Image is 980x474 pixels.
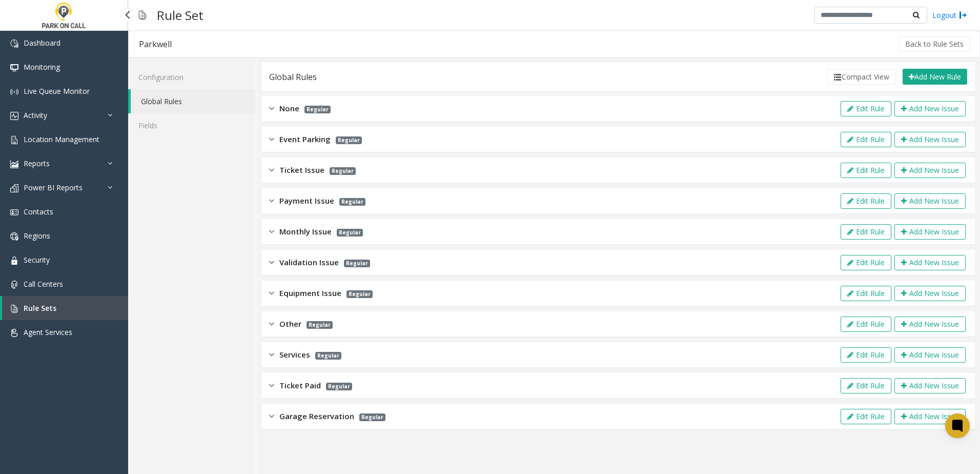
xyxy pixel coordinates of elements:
span: Garage Reservation [279,410,354,422]
div: Parkwell [139,37,172,51]
img: 'icon' [10,184,18,192]
span: Ticket Paid [279,380,321,391]
img: closed [269,349,274,361]
button: Add New Issue [894,409,966,424]
img: 'icon' [10,112,18,120]
span: Validation Issue [279,256,339,268]
button: Add New Issue [894,224,966,240]
button: Edit Rule [841,193,891,209]
button: Edit Rule [841,378,891,393]
img: 'icon' [10,329,18,337]
button: Add New Issue [894,286,966,301]
span: Regular [307,321,333,329]
span: Activity [24,110,47,120]
img: closed [269,133,274,145]
button: Edit Rule [841,347,891,363]
span: Equipment Issue [279,287,341,299]
img: closed [269,226,274,238]
span: Services [279,349,310,361]
button: Edit Rule [841,163,891,178]
span: Agent Services [24,327,72,337]
span: Regular [315,352,341,360]
button: Edit Rule [841,132,891,147]
span: Ticket Issue [279,164,324,176]
span: Regular [326,383,352,390]
button: Edit Rule [841,317,891,332]
img: closed [269,195,274,207]
button: Add New Issue [894,132,966,147]
img: logout [959,10,967,21]
a: Logout [932,10,967,21]
span: Security [24,255,50,265]
img: closed [269,164,274,176]
img: 'icon' [10,88,18,96]
span: Location Management [24,134,99,144]
a: Global Rules [131,89,256,113]
span: Regular [344,260,370,267]
span: Regions [24,231,50,241]
img: 'icon' [10,208,18,216]
img: closed [269,318,274,330]
button: Edit Rule [841,101,891,116]
a: Rule Sets [2,296,128,320]
div: Global Rules [269,70,317,84]
span: Power BI Reports [24,183,83,192]
span: Monthly Issue [279,226,332,238]
button: Edit Rule [841,255,891,270]
span: Reports [24,159,50,168]
img: closed [269,287,274,299]
span: None [279,103,299,114]
img: 'icon' [10,232,18,241]
button: Add New Issue [894,255,966,270]
img: closed [269,103,274,114]
span: Regular [339,198,365,206]
img: 'icon' [10,281,18,289]
button: Add New Issue [894,347,966,363]
img: 'icon' [10,160,18,168]
span: Payment Issue [279,195,334,207]
img: 'icon' [10,64,18,72]
img: 'icon' [10,256,18,265]
span: Contacts [24,207,53,216]
button: Compact View [827,69,896,85]
img: 'icon' [10,305,18,313]
span: Regular [336,136,362,144]
span: Rule Sets [24,303,56,313]
img: closed [269,410,274,422]
span: Regular [346,290,373,298]
span: Call Centers [24,279,63,289]
span: Dashboard [24,38,60,48]
a: Fields [128,113,256,137]
span: Event Parking [279,133,331,145]
span: Regular [304,106,331,113]
img: closed [269,256,274,268]
button: Add New Issue [894,163,966,178]
button: Edit Rule [841,409,891,424]
button: Add New Issue [894,317,966,332]
button: Add New Rule [903,69,967,85]
a: Configuration [128,65,256,89]
span: Regular [330,167,356,175]
button: Back to Rule Sets [899,36,970,52]
img: closed [269,380,274,391]
img: pageIcon [138,3,147,28]
span: Regular [359,413,385,421]
span: Live Queue Monitor [24,86,90,96]
button: Add New Issue [894,101,966,116]
button: Add New Issue [894,378,966,393]
button: Edit Rule [841,286,891,301]
button: Add New Issue [894,193,966,209]
span: Other [279,318,301,330]
button: Edit Rule [841,224,891,240]
img: 'icon' [10,136,18,144]
h3: Rule Set [152,3,209,28]
span: Monitoring [24,62,60,72]
span: Regular [337,229,363,236]
img: 'icon' [10,39,18,48]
